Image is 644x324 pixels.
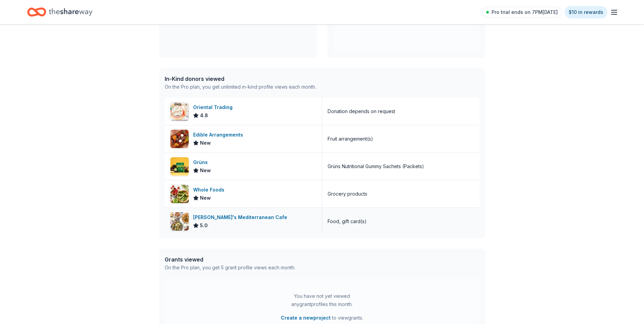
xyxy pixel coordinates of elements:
[200,166,211,175] span: New
[328,217,367,226] div: Food, gift card(s)
[170,102,189,121] img: Image for Oriental Trading
[565,6,607,18] a: $10 in rewards
[193,103,235,111] div: Oriental Trading
[328,135,373,143] div: Fruit arrangement(s)
[170,157,189,176] img: Image for Grüns
[328,190,367,198] div: Grocery products
[281,314,363,322] span: to view grants .
[328,162,424,170] div: Grüns Nutritional Gummy Sachets (Packets)
[193,158,211,166] div: Grüns
[492,8,558,16] span: Pro trial ends on 7PM[DATE]
[165,83,316,91] div: On the Pro plan, you get unlimited in-kind profile views each month.
[193,131,246,139] div: Edible Arrangements
[482,7,562,18] a: Pro trial ends on 7PM[DATE]
[170,185,189,203] img: Image for Whole Foods
[200,139,211,147] span: New
[280,292,365,308] div: You have not yet viewed any grant profiles this month.
[170,130,189,148] img: Image for Edible Arrangements
[27,4,92,20] a: Home
[193,186,227,194] div: Whole Foods
[165,255,295,264] div: Grants viewed
[200,221,208,230] span: 5.0
[200,194,211,202] span: New
[165,264,295,272] div: On the Pro plan, you get 5 grant profile views each month.
[170,212,189,231] img: Image for Taziki's Mediterranean Cafe
[193,213,290,221] div: [PERSON_NAME]'s Mediterranean Cafe
[281,314,331,322] button: Create a newproject
[328,107,395,115] div: Donation depends on request
[165,75,316,83] div: In-Kind donors viewed
[200,111,208,120] span: 4.8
